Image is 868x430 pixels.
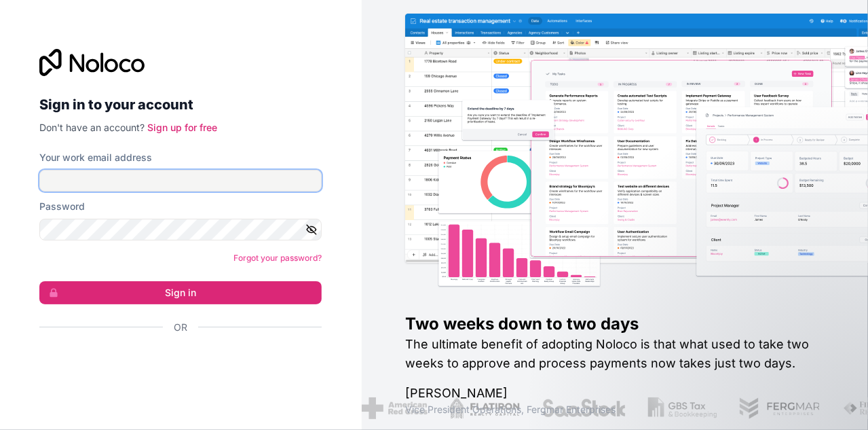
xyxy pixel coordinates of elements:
input: Password [39,219,322,240]
span: Don't have an account? [39,122,145,133]
a: Sign up for free [147,122,217,133]
iframe: Intercom notifications message [597,328,868,423]
label: Your work email address [39,151,152,164]
h2: The ultimate benefit of adopting Noloco is that what used to take two weeks to approve and proces... [405,335,825,373]
button: Sign in [39,281,322,304]
iframe: Sign in with Google Button [33,349,318,379]
h1: [PERSON_NAME] [405,384,825,403]
a: Forgot your password? [233,253,322,263]
h1: Two weeks down to two days [405,313,825,335]
h1: Vice President Operations , Fergmar Enterprises [405,403,825,416]
label: Password [39,200,85,213]
h2: Sign in to your account [39,92,322,117]
input: Email address [39,170,322,192]
img: /assets/american-red-cross-BAupjrZR.png [362,397,428,419]
span: Or [174,321,187,334]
